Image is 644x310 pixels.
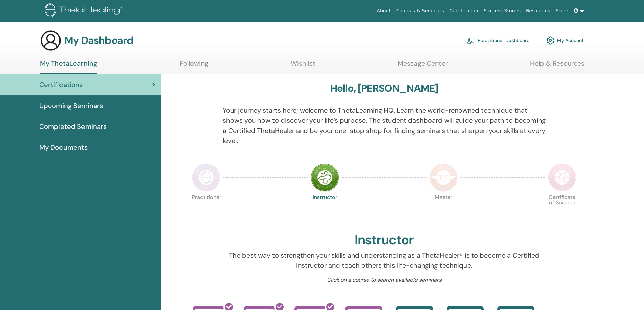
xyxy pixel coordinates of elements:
[481,5,523,17] a: Success Stories
[223,105,546,146] p: Your journey starts here; welcome to ThetaLearning HQ. Learn the world-renowned technique that sh...
[39,80,83,90] span: Certifications
[45,3,125,19] img: logo.png
[523,5,553,17] a: Resources
[546,33,584,48] a: My Account
[467,33,530,48] a: Practitioner Dashboard
[548,195,576,223] p: Certificate of Science
[374,5,393,17] a: About
[548,163,576,192] img: Certificate of Science
[192,163,220,192] img: Practitioner
[398,59,448,73] a: Message Center
[40,59,97,74] a: My ThetaLearning
[553,5,571,17] a: Store
[429,195,458,223] p: Master
[223,250,546,271] p: The best way to strengthen your skills and understanding as a ThetaHealer® is to become a Certifi...
[291,59,315,73] a: Wishlist
[546,35,554,46] img: cog.svg
[223,276,546,284] p: Click on a course to search available seminars
[311,163,339,192] img: Instructor
[330,82,438,94] h3: Hello, [PERSON_NAME]
[447,5,481,17] a: Certification
[39,121,107,132] span: Completed Seminars
[40,30,62,51] img: generic-user-icon.jpg
[192,195,220,223] p: Practitioner
[180,59,208,73] a: Following
[530,59,585,73] a: Help & Resources
[311,195,339,223] p: Instructor
[429,163,458,192] img: Master
[393,5,447,17] a: Courses & Seminars
[39,142,88,152] span: My Documents
[64,34,133,47] h3: My Dashboard
[39,101,103,111] span: Upcoming Seminars
[467,37,475,44] img: chalkboard-teacher.svg
[355,232,414,248] h2: Instructor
